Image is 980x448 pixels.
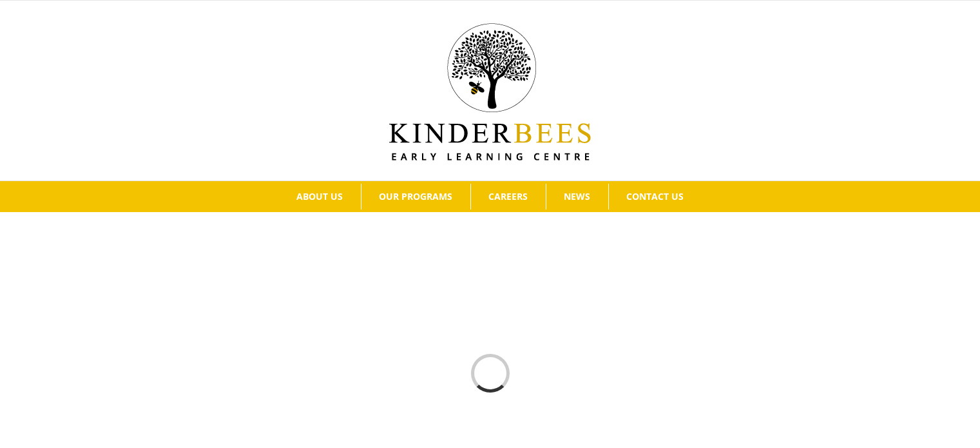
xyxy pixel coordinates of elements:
[379,192,452,201] span: OUR PROGRAMS
[546,184,608,209] a: NEWS
[296,192,343,201] span: ABOUT US
[488,192,528,201] span: CAREERS
[19,181,961,212] nav: Main Menu
[609,184,702,209] a: CONTACT US
[471,354,510,393] div: Loading...
[564,192,590,201] span: NEWS
[626,192,684,201] span: CONTACT US
[279,184,361,209] a: ABOUT US
[389,23,591,161] img: Kinder Bees Logo
[471,184,546,209] a: CAREERS
[361,184,470,209] a: OUR PROGRAMS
